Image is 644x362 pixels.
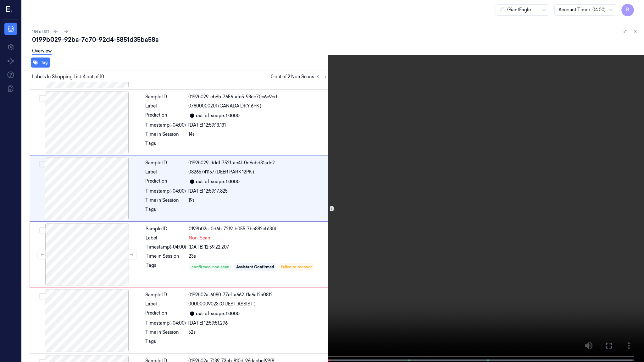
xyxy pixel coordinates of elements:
[196,112,240,119] div: out-of-scope: 1.0000
[188,329,328,336] div: 52s
[31,58,50,68] button: Tag
[188,160,328,166] div: 0199b029-ddc1-7521-ac4f-0d6cbd31adc2
[145,131,186,138] div: Time in Session
[196,310,240,317] div: out-of-scope: 1.0000
[145,188,186,195] div: Timestamp (-04:00)
[145,310,186,317] div: Prediction
[188,188,328,195] div: [DATE] 12:59:17.825
[145,206,186,216] div: Tags
[145,169,186,175] div: Label
[189,226,328,232] div: 0199b02a-0d6b-7219-b055-7be882eb13f4
[32,35,639,44] div: 0199b029-92ba-7c70-92d4-5851d35ba58a
[281,264,312,270] div: failed to recover
[145,292,186,298] div: Sample ID
[188,197,328,204] div: 19s
[39,95,45,101] button: Select row
[188,320,328,326] div: [DATE] 12:59:51.296
[146,262,186,272] div: Tags
[236,264,274,270] div: Assistant Confirmed
[188,131,328,138] div: 14s
[145,197,186,204] div: Time in Session
[188,94,328,100] div: 0199b029-cb6b-7656-afe5-98eb70e6e9cd
[188,103,261,109] span: 07800000201 (CANADA DRY 6PK )
[188,292,328,298] div: 0199b02a-6080-77ef-a662-f1a6af2a0812
[146,226,186,232] div: Sample ID
[145,160,186,166] div: Sample ID
[196,178,240,185] div: out-of-scope: 1.0000
[189,253,328,260] div: 23s
[145,122,186,129] div: Timestamp (-04:00)
[145,338,186,348] div: Tags
[145,301,186,307] div: Label
[192,264,229,270] div: confirmed-non-scan
[146,253,186,260] div: Time in Session
[145,94,186,100] div: Sample ID
[32,29,50,34] span: 184 of 315
[146,235,186,241] div: Label
[188,122,328,129] div: [DATE] 12:59:13.131
[39,293,45,299] button: Select row
[32,74,104,80] span: Labels In Shopping List: 4 out of 10
[146,244,186,250] div: Timestamp (-04:00)
[188,169,254,175] span: 08265741157 (DEER PARK 12PK )
[39,161,45,167] button: Select row
[271,73,329,80] span: 0 out of 2 Non Scans
[145,103,186,109] div: Label
[145,178,186,185] div: Prediction
[145,140,186,150] div: Tags
[39,227,46,233] button: Select row
[189,235,210,241] span: Non-Scan
[145,320,186,326] div: Timestamp (-04:00)
[188,301,256,307] span: 00000009023 (GUEST ASSIST )
[189,244,328,250] div: [DATE] 12:59:22.207
[621,4,634,16] button: R
[145,112,186,119] div: Prediction
[145,329,186,336] div: Time in Session
[32,48,52,55] a: Overview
